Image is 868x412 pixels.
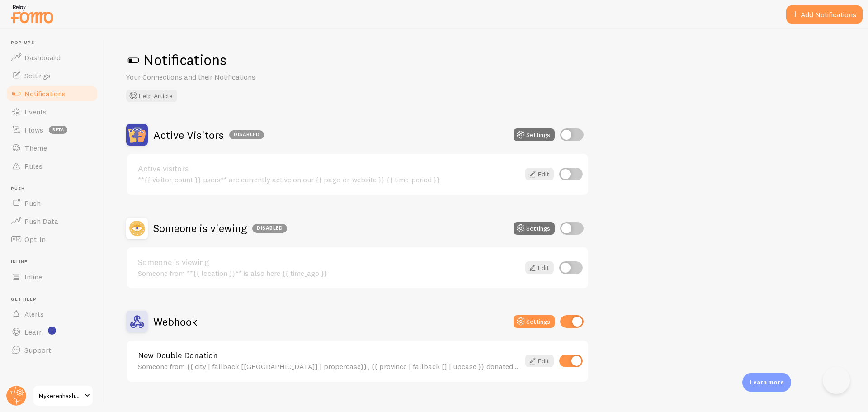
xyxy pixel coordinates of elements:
[126,311,148,332] img: Webhook
[24,107,47,116] span: Events
[126,90,177,102] button: Help Article
[514,222,555,235] button: Settings
[525,261,554,274] a: Edit
[742,373,791,392] div: Learn more
[24,235,46,244] span: Opt-In
[5,85,99,103] a: Notifications
[33,385,94,407] a: Mykerenhashana
[750,378,784,387] p: Learn more
[138,351,520,360] a: New Double Donation
[24,309,44,318] span: Alerts
[11,186,99,192] span: Push
[39,390,82,401] span: Mykerenhashana
[138,175,520,184] div: **{{ visitor_count }} users** are currently active on our {{ page_or_website }} {{ time_period }}
[49,126,67,134] span: beta
[48,327,56,335] svg: <p>Watch New Feature Tutorials!</p>
[11,40,99,46] span: Pop-ups
[126,72,343,82] p: Your Connections and their Notifications
[5,157,99,175] a: Rules
[138,362,520,370] div: Someone from {{ city | fallback [[GEOGRAPHIC_DATA]] | propercase}}, {{ province | fallback [] | u...
[153,315,197,329] h2: Webhook
[11,297,99,303] span: Get Help
[153,221,287,235] h2: Someone is viewing
[525,355,554,367] a: Edit
[24,346,51,355] span: Support
[24,272,42,281] span: Inline
[24,143,47,152] span: Theme
[24,161,42,170] span: Rules
[138,269,520,277] div: Someone from **{{ location }}** is also here {{ time_ago }}
[5,323,99,341] a: Learn
[126,218,148,239] img: Someone is viewing
[24,217,58,226] span: Push Data
[823,367,850,394] iframe: Help Scout Beacon - Open
[24,53,61,62] span: Dashboard
[5,230,99,248] a: Opt-In
[5,103,99,121] a: Events
[138,165,520,173] a: Active visitors
[5,48,99,66] a: Dashboard
[514,128,555,141] button: Settings
[126,124,148,146] img: Active Visitors
[153,128,264,142] h2: Active Visitors
[24,125,43,134] span: Flows
[11,259,99,265] span: Inline
[24,89,66,98] span: Notifications
[514,315,555,328] button: Settings
[126,51,846,69] h1: Notifications
[5,66,99,85] a: Settings
[5,305,99,323] a: Alerts
[252,224,287,233] div: Disabled
[24,71,51,80] span: Settings
[229,130,264,139] div: Disabled
[5,268,99,286] a: Inline
[5,194,99,212] a: Push
[24,327,43,336] span: Learn
[5,139,99,157] a: Theme
[5,212,99,230] a: Push Data
[5,341,99,359] a: Support
[525,168,554,180] a: Edit
[138,258,520,266] a: Someone is viewing
[24,199,41,208] span: Push
[9,2,55,25] img: fomo-relay-logo-orange.svg
[5,121,99,139] a: Flows beta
